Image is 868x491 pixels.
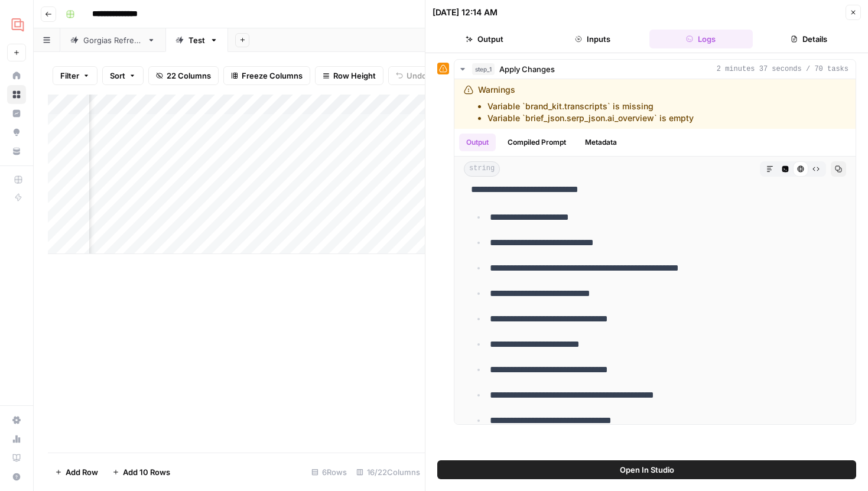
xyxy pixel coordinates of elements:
span: 2 minutes 37 seconds / 70 tasks [717,64,849,74]
a: Usage [7,430,26,448]
span: Add 10 Rows [123,466,170,478]
a: Learning Hub [7,448,26,467]
div: 16/22 Columns [352,463,425,482]
span: Filter [60,70,79,82]
button: 22 Columns [148,66,219,85]
a: Browse [7,85,26,104]
button: Filter [53,66,97,85]
span: Freeze Columns [242,70,303,82]
img: Gorgias Logo [7,14,28,35]
button: Add 10 Rows [105,463,177,482]
button: Compiled Prompt [500,134,573,151]
button: Inputs [541,30,644,48]
button: Undo [388,66,434,85]
button: Add Row [48,463,105,482]
span: step_1 [472,63,495,75]
a: Test [165,28,228,52]
span: Apply Changes [499,63,555,75]
span: Undo [407,70,427,82]
span: Add Row [66,466,98,478]
a: Settings [7,411,26,430]
button: Output [433,30,536,48]
button: Workspace: Gorgias [7,9,26,39]
span: Open In Studio [620,464,674,476]
li: Variable `brand_kit.transcripts` is missing [487,100,694,112]
span: string [464,161,500,177]
div: 6 Rows [307,463,352,482]
button: Help + Support [7,467,26,486]
button: Details [758,30,861,48]
button: Logs [649,30,753,48]
span: 22 Columns [167,70,211,82]
div: Warnings [478,84,694,124]
button: Row Height [315,66,383,85]
a: Your Data [7,142,26,161]
button: Sort [102,66,144,85]
button: Freeze Columns [223,66,310,85]
a: Opportunities [7,123,26,142]
div: 2 minutes 37 seconds / 70 tasks [454,79,856,424]
button: Open In Studio [437,460,856,479]
a: Gorgias Refresh [60,28,165,52]
li: Variable `brief_json.serp_json.ai_overview` is empty [487,112,694,124]
button: 2 minutes 37 seconds / 70 tasks [454,60,856,79]
span: Row Height [333,70,376,82]
button: Metadata [578,134,624,151]
div: Gorgias Refresh [83,34,142,46]
a: Home [7,66,26,85]
div: Test [188,34,205,46]
span: Sort [110,70,125,82]
a: Insights [7,104,26,123]
div: [DATE] 12:14 AM [433,6,498,18]
button: Output [459,134,496,151]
